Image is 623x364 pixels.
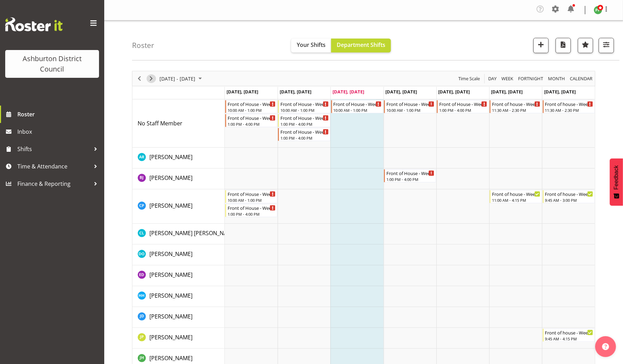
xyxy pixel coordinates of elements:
[331,100,383,113] div: No Staff Member"s event - Front of House - Weekday Begin From Wednesday, August 27, 2025 at 10:00...
[147,74,156,83] button: Next
[159,74,196,83] span: [DATE] - [DATE]
[227,89,258,95] span: [DATE], [DATE]
[386,169,434,176] div: Front of House - Weekday
[132,328,225,349] td: Jacqueline Paterson resource
[490,190,542,203] div: Charin Phumcharoen"s event - Front of house - Weekend Begin From Saturday, August 30, 2025 at 11:...
[545,190,593,197] div: Front of house - Weekend
[492,197,540,203] div: 11:00 AM - 4:15 PM
[149,271,192,279] a: [PERSON_NAME]
[331,39,391,52] button: Department Shifts
[132,148,225,168] td: Andrew Rankin resource
[556,38,571,53] button: Download a PDF of the roster according to the set date range.
[602,343,609,350] img: help-xxl-2.png
[138,119,182,127] span: No Staff Member
[132,265,225,286] td: Esther Deans resource
[491,89,523,95] span: [DATE], [DATE]
[384,169,436,182] div: Barbara Jaine"s event - Front of House - Weekday Begin From Thursday, August 28, 2025 at 1:00:00 ...
[149,271,192,279] span: [PERSON_NAME]
[490,100,542,113] div: No Staff Member"s event - Front of house - Weekend Volunteer Begin From Saturday, August 30, 2025...
[135,74,144,83] button: Previous
[149,229,237,237] span: [PERSON_NAME] [PERSON_NAME]
[149,250,192,258] a: [PERSON_NAME]
[132,168,225,189] td: Barbara Jaine resource
[544,89,576,95] span: [DATE], [DATE]
[547,74,566,83] span: Month
[500,74,515,83] button: Timeline Week
[457,74,481,83] button: Time Scale
[439,100,487,107] div: Front of House - Weekday
[132,224,225,245] td: Connor Lysaght resource
[545,107,593,113] div: 11:30 AM - 2:30 PM
[533,38,549,53] button: Add a new shift
[145,71,157,86] div: Next
[132,99,225,148] td: No Staff Member resource
[225,190,277,203] div: Charin Phumcharoen"s event - Front of House - Weekday Begin From Monday, August 25, 2025 at 10:00...
[386,100,434,107] div: Front of House - Weekday
[278,128,330,141] div: No Staff Member"s event - Front of House - Weekday Begin From Tuesday, August 26, 2025 at 1:00:00...
[278,100,330,113] div: No Staff Member"s event - Front of House - Weekday Begin From Tuesday, August 26, 2025 at 10:00:0...
[149,201,192,210] a: [PERSON_NAME]
[545,336,593,341] div: 9:45 AM - 4:15 PM
[149,292,192,299] span: [PERSON_NAME]
[578,38,593,53] button: Highlight an important date within the roster.
[334,100,382,107] div: Front of House - Weekday
[149,313,192,320] span: [PERSON_NAME]
[280,89,311,95] span: [DATE], [DATE]
[458,74,481,83] span: Time Scale
[132,245,225,265] td: Denise O'Halloran resource
[228,121,276,127] div: 1:00 PM - 4:00 PM
[280,114,328,121] div: Front of House - Weekday
[17,109,101,119] span: Roster
[228,114,276,121] div: Front of House - Weekday
[149,333,192,341] span: [PERSON_NAME]
[225,204,277,217] div: Charin Phumcharoen"s event - Front of House - Weekday Begin From Monday, August 25, 2025 at 1:00:...
[337,41,385,49] span: Department Shifts
[487,74,498,83] button: Timeline Day
[492,100,540,107] div: Front of house - Weekend Volunteer
[386,107,434,113] div: 10:00 AM - 1:00 PM
[543,100,595,113] div: No Staff Member"s event - Front of house - Weekend Volunteer Begin From Sunday, August 31, 2025 a...
[384,100,436,113] div: No Staff Member"s event - Front of House - Weekday Begin From Thursday, August 28, 2025 at 10:00:...
[386,89,417,95] span: [DATE], [DATE]
[228,197,276,203] div: 10:00 AM - 1:00 PM
[599,38,614,53] button: Filter Shifts
[149,250,192,258] span: [PERSON_NAME]
[545,329,593,336] div: Front of house - Weekend
[280,128,328,135] div: Front of House - Weekday
[149,153,192,161] a: [PERSON_NAME]
[543,329,595,342] div: Jacqueline Paterson"s event - Front of house - Weekend Begin From Sunday, August 31, 2025 at 9:45...
[569,74,593,83] span: calendar
[138,119,182,127] a: No Staff Member
[158,74,205,83] button: August 25 - 31, 2025
[132,307,225,328] td: Jackie Driver resource
[17,179,90,189] span: Finance & Reporting
[149,291,192,300] a: [PERSON_NAME]
[5,17,63,31] img: Rosterit website logo
[17,161,90,172] span: Time & Attendance
[517,74,544,83] button: Fortnight
[280,121,328,127] div: 1:00 PM - 4:00 PM
[438,89,470,95] span: [DATE], [DATE]
[278,114,330,127] div: No Staff Member"s event - Front of House - Weekday Begin From Tuesday, August 26, 2025 at 1:00:00...
[149,354,192,362] a: [PERSON_NAME]
[545,100,593,107] div: Front of house - Weekend Volunteer
[225,114,277,127] div: No Staff Member"s event - Front of House - Weekday Begin From Monday, August 25, 2025 at 1:00:00 ...
[610,158,623,206] button: Feedback - Show survey
[17,126,101,137] span: Inbox
[149,174,192,182] a: [PERSON_NAME]
[228,190,276,197] div: Front of House - Weekday
[149,354,192,362] span: [PERSON_NAME]
[149,174,192,182] span: [PERSON_NAME]
[228,211,276,217] div: 1:00 PM - 4:00 PM
[132,286,225,307] td: Hannah Herbert-Olsen resource
[439,107,487,113] div: 1:00 PM - 4:00 PM
[333,89,364,95] span: [DATE], [DATE]
[547,74,566,83] button: Timeline Month
[228,107,276,113] div: 10:00 AM - 1:00 PM
[12,53,92,74] div: Ashburton District Council
[492,107,540,113] div: 11:30 AM - 2:30 PM
[280,135,328,141] div: 1:00 PM - 4:00 PM
[297,41,326,49] span: Your Shifts
[334,107,382,113] div: 10:00 AM - 1:00 PM
[228,204,276,211] div: Front of House - Weekday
